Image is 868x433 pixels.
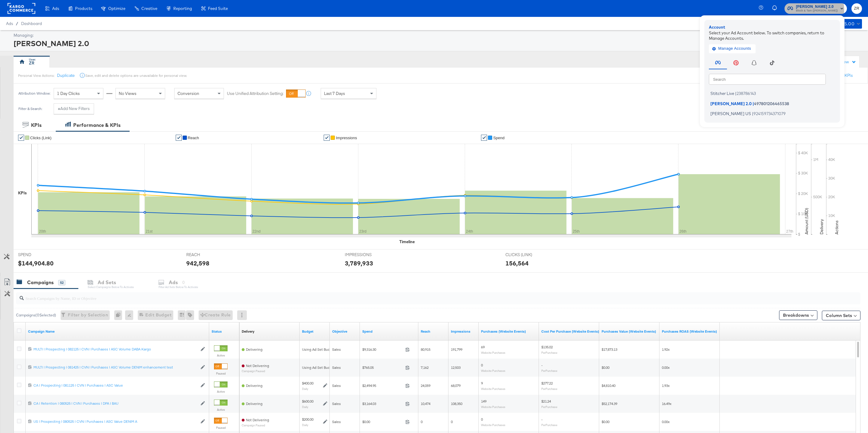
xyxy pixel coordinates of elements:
[14,33,860,38] div: Managing:
[421,365,429,370] span: 7,162
[362,383,403,388] span: $2,494.95
[212,329,237,334] a: Shows the current state of your Ad Campaign.
[57,73,75,78] button: Duplicate
[114,310,125,320] div: 0
[662,419,670,424] span: 0.00x
[753,111,786,116] span: 924159734371079
[362,347,403,352] span: $9,316.30
[214,390,228,394] label: Active
[541,417,542,422] span: -
[710,91,734,96] span: Stitcher Live
[505,259,529,268] div: 156,564
[119,91,137,96] span: No Views
[541,345,553,349] span: $135.02
[819,219,824,234] text: Delivery
[332,419,341,424] span: Sales
[208,6,228,11] span: Feed Suite
[242,329,254,334] div: Delivery
[451,383,461,388] span: 68,079
[18,91,51,96] div: Attribution Window:
[737,91,756,96] span: 238786143
[324,91,345,96] span: Last 7 Days
[54,103,94,114] button: +Add New Filters
[246,418,269,422] span: Not Delivering
[18,73,55,78] div: Personal View Actions:
[827,19,862,29] button: $36,475.00
[176,135,182,141] a: ✔
[421,347,430,352] span: 80,915
[541,369,557,372] sub: Per Purchase
[31,122,42,129] div: KPIs
[302,423,308,427] sub: Daily
[541,351,557,354] sub: Per Purchase
[796,8,838,13] span: Block & Tam ([PERSON_NAME])
[541,363,542,367] span: -
[33,401,197,406] a: CA | Retention | 080525 | CVN | Purchases | DPA | BAU
[710,111,751,116] span: [PERSON_NAME] US
[541,381,553,385] span: $277.22
[173,6,192,11] span: Reporting
[246,401,263,406] span: Delivering
[709,44,756,53] button: Manage Accounts
[362,365,403,370] span: $765.05
[28,329,207,334] a: Your campaign name.
[332,401,341,406] span: Sales
[332,365,341,370] span: Sales
[188,136,199,140] span: Reach
[33,419,197,424] div: US | Prospecting | 080525 | CVN | Purchases | ASC Value DENIM A
[602,329,657,334] a: The total value of the purchase actions tracked by your Custom Audience pixel on your website aft...
[481,351,505,354] sub: Website Purchases
[753,101,754,106] span: |
[785,3,847,14] button: [PERSON_NAME] 2.0Block & Tam ([PERSON_NAME])
[505,252,551,258] span: CLICKS (LINK)
[493,136,505,140] span: Spend
[481,387,505,391] sub: Website Purchases
[362,329,416,334] a: The total amount spent to date.
[302,365,335,370] div: Using Ad Set Budget
[451,365,461,370] span: 12,503
[421,401,430,406] span: 10,474
[541,405,557,409] sub: Per Purchase
[33,347,197,352] div: MULTI | Prospecting | 082125 | CVN | Purchases | ASC Volume DABA Kargo
[362,401,403,406] span: $3,164.03
[713,45,751,52] span: Manage Accounts
[186,252,231,258] span: REACH
[709,30,835,41] div: Select your Ad Account below. To switch companies, return to Manage Accounts.
[602,347,617,352] span: $17,873.13
[302,329,327,334] a: The maximum amount you're willing to spend on your ads, on average each day or over the lifetime ...
[662,329,717,334] a: The total value of the purchase actions divided by spend tracked by your Custom Audience pixel on...
[602,365,609,370] span: $0.00
[30,136,52,140] span: Clicks (Link)
[52,6,59,11] span: Ads
[662,347,670,352] span: 1.92x
[481,329,536,334] a: The number of times a purchase was made tracked by your Custom Audience pixel on your website aft...
[541,399,551,403] span: $21.24
[141,6,157,11] span: Creative
[602,383,615,388] span: $4,810.40
[302,399,313,404] div: $600.00
[24,290,781,302] input: Search Campaigns by Name, ID or Objective
[710,101,752,106] span: [PERSON_NAME] 2.0
[33,365,197,370] a: MULTI | Prospecting | 081425 | CVN | Purchases | ASC Volume DENIM enhancement test
[246,347,263,352] span: Delivering
[16,312,56,318] div: Campaigns ( 0 Selected)
[804,208,809,234] text: Amount (USD)
[662,401,671,406] span: 16.49x
[822,311,860,320] button: Column Sets
[481,135,487,141] a: ✔
[14,38,860,49] div: [PERSON_NAME] 2.0
[481,405,505,409] sub: Website Purchases
[421,329,446,334] a: The number of people your ad was served to.
[851,3,862,14] button: ZR
[399,239,415,245] div: Timeline
[18,135,24,141] a: ✔
[214,372,228,375] label: Paused
[302,381,313,386] div: $400.00
[29,60,34,66] div: ZR
[481,345,485,349] span: 69
[451,347,462,352] span: 191,799
[58,280,65,285] div: 52
[33,383,197,388] a: CA | Prospecting | 081125 | CVN | Purchases | ASC Value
